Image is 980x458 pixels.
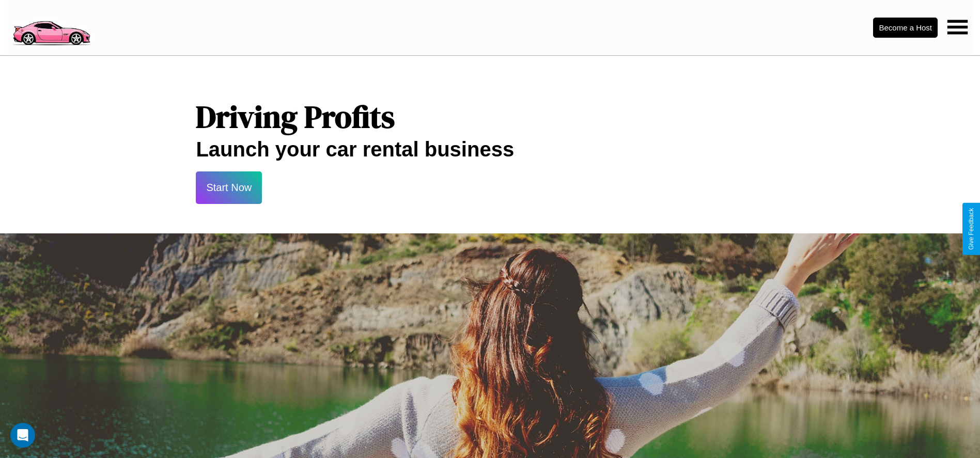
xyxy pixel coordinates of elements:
div: Give Feedback [968,208,975,250]
h1: Driving Profits [196,96,784,138]
div: Open Intercom Messenger [10,423,35,448]
button: Become a Host [873,18,938,38]
h2: Launch your car rental business [196,138,784,161]
button: Start Now [196,171,262,204]
img: logo [8,5,95,48]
